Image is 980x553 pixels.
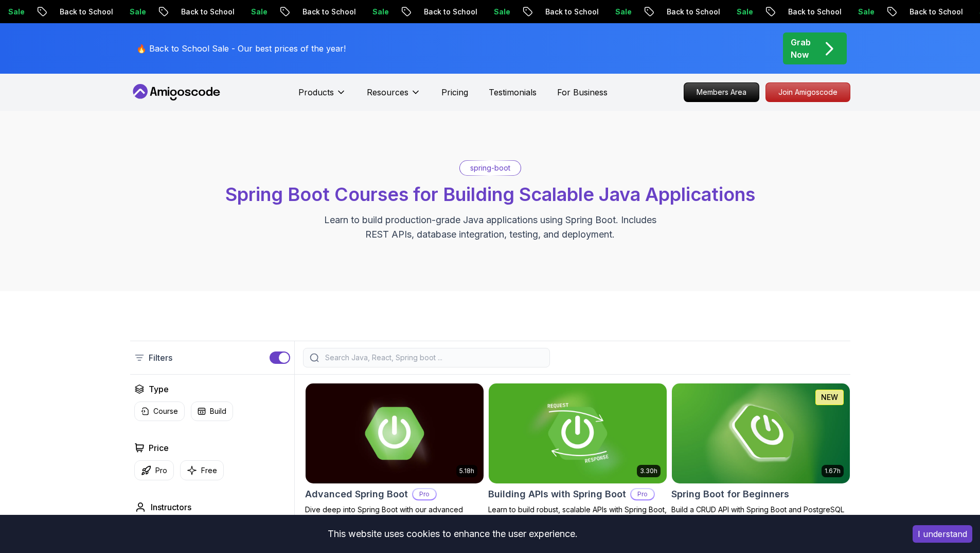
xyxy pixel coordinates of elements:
[225,7,258,17] p: Sale
[459,467,474,475] p: 5.18h
[671,383,850,525] a: Spring Boot for Beginners card1.67hNEWSpring Boot for BeginnersBuild a CRUD API with Spring Boot ...
[791,36,811,61] p: Grab Now
[367,86,408,98] p: Resources
[323,353,543,363] input: Search Java, React, Spring boot ...
[825,467,841,475] p: 1.67h
[210,406,226,416] p: Build
[488,505,667,535] p: Learn to build robust, scalable APIs with Spring Boot, mastering REST principles, JSON handling, ...
[103,7,136,17] p: Sale
[821,392,838,403] p: NEW
[367,86,421,107] button: Resources
[155,465,167,476] p: Pro
[298,86,346,107] button: Products
[589,7,622,17] p: Sale
[883,7,953,17] p: Back to School
[276,7,346,17] p: Back to School
[298,86,334,98] p: Products
[489,383,667,483] img: Building APIs with Spring Boot card
[640,7,710,17] p: Back to School
[33,7,103,17] p: Back to School
[832,7,865,17] p: Sale
[557,86,608,98] a: For Business
[765,82,850,102] a: Join Amigoscode
[191,401,233,421] button: Build
[762,7,832,17] p: Back to School
[153,406,178,416] p: Course
[305,487,408,501] h2: Advanced Spring Boot
[134,401,185,421] button: Course
[155,7,225,17] p: Back to School
[136,42,346,55] p: 🔥 Back to School Sale - Our best prices of the year!
[640,467,657,475] p: 3.30h
[413,489,436,499] p: Pro
[149,351,172,364] p: Filters
[149,442,169,454] h2: Price
[488,383,667,535] a: Building APIs with Spring Boot card3.30hBuilding APIs with Spring BootProLearn to build robust, s...
[684,82,759,102] a: Members Area
[766,83,850,102] p: Join Amigoscode
[180,460,224,480] button: Free
[134,460,174,480] button: Pro
[519,7,589,17] p: Back to School
[441,86,468,98] a: Pricing
[398,7,468,17] p: Back to School
[151,501,191,513] h2: Instructors
[8,523,897,545] div: This website uses cookies to enhance the user experience.
[488,487,626,501] h2: Building APIs with Spring Boot
[317,213,663,242] p: Learn to build production-grade Java applications using Spring Boot. Includes REST APIs, database...
[468,7,501,17] p: Sale
[671,505,850,525] p: Build a CRUD API with Spring Boot and PostgreSQL database using Spring Data JPA and Spring AI
[671,487,789,501] h2: Spring Boot for Beginners
[149,383,169,395] h2: Type
[684,83,759,102] p: Members Area
[306,383,484,483] img: Advanced Spring Boot card
[631,489,654,499] p: Pro
[201,465,217,476] p: Free
[489,86,537,98] a: Testimonials
[913,525,972,543] button: Accept cookies
[305,505,484,535] p: Dive deep into Spring Boot with our advanced course, designed to take your skills from intermedia...
[672,383,850,483] img: Spring Boot for Beginners card
[710,7,743,17] p: Sale
[346,7,379,17] p: Sale
[305,383,484,535] a: Advanced Spring Boot card5.18hAdvanced Spring BootProDive deep into Spring Boot with our advanced...
[225,183,755,206] span: Spring Boot Courses for Building Scalable Java Applications
[470,163,510,173] p: spring-boot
